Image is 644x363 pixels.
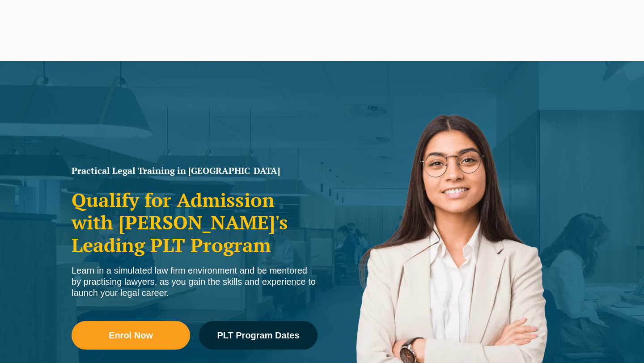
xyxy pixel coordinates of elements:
[72,321,190,350] a: Enrol Now
[72,189,318,256] h2: Qualify for Admission with [PERSON_NAME]'s Leading PLT Program
[72,166,318,175] h1: Practical Legal Training in [GEOGRAPHIC_DATA]
[72,265,318,299] div: Learn in a simulated law firm environment and be mentored by practising lawyers, as you gain the ...
[109,331,153,340] span: Enrol Now
[217,331,299,340] span: PLT Program Dates
[199,321,318,350] a: PLT Program Dates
